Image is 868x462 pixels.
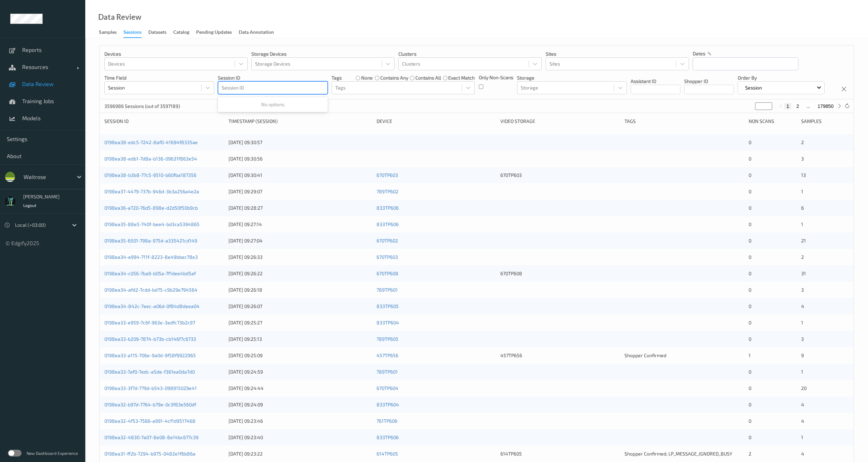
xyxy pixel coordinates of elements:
p: 3596986 Sessions (out of 3597189) [104,103,180,110]
span: 1 [801,188,803,194]
div: [DATE] 09:25:13 [229,336,372,342]
span: 4 [801,418,804,424]
span: 0 [749,287,751,293]
a: Data Annotation [239,28,281,37]
a: 670TP604 [377,385,398,391]
div: [DATE] 09:27:04 [229,237,372,244]
span: 1 [801,369,803,375]
a: 614TP605 [377,451,398,457]
label: contains any [380,74,408,81]
span: 0 [749,139,751,145]
div: 670TP603 [500,172,620,179]
div: [DATE] 09:28:27 [229,205,372,211]
button: 1 [784,103,791,109]
label: none [361,74,373,81]
a: 0198ea33-e959-7c6f-963e-3edfc73b2c97 [104,320,195,325]
a: 670TP603 [377,254,398,260]
div: [DATE] 09:23:40 [229,434,372,441]
a: 0198ea33-7af0-7edc-a5de-f361ea0da7d0 [104,369,195,375]
a: 0198ea32-4f53-7566-a991-4cf1d9517468 [104,418,195,424]
div: [DATE] 09:26:33 [229,254,372,261]
a: 0198ea37-4479-737b-946d-3b3a256a4e2a [104,188,199,194]
span: 2 [801,254,804,260]
a: 0198ea32-b97d-7764-b79e-0c3f83e560df [104,402,196,407]
span: 0 [749,402,751,407]
p: dates [693,50,705,57]
p: Only Non-Scans [479,74,513,81]
a: 457TP656 [377,352,398,358]
span: 0 [749,221,751,227]
span: 9 [801,352,804,358]
span: 0 [749,418,751,424]
span: 2 [749,451,751,457]
div: [DATE] 09:30:57 [229,139,372,146]
a: 833TP606 [377,205,399,211]
span: 13 [801,172,806,178]
a: 670TP603 [377,172,398,178]
a: 0198ea32-4830-7a07-8e08-8e14bc677c39 [104,434,198,440]
span: 3 [801,287,804,293]
a: 0198ea38-b3b8-77c5-9510-b60fba187356 [104,172,196,178]
span: 4 [801,451,804,457]
div: [DATE] 09:30:41 [229,172,372,179]
div: [DATE] 09:30:56 [229,155,372,162]
div: [DATE] 09:26:07 [229,303,372,310]
span: Shopper Confirmed [624,352,666,358]
a: 0198ea35-6501-798a-975d-a335421cd149 [104,238,197,243]
div: 614TP605 [500,450,620,457]
a: 833TP604 [377,320,399,325]
a: 789TP605 [377,336,398,342]
p: Time Field [104,74,214,81]
span: 0 [749,205,751,211]
span: 2 [801,139,804,145]
a: Datasets [148,28,173,37]
div: [DATE] 09:26:18 [229,286,372,293]
span: 1 [749,352,751,358]
p: Storage [517,74,627,81]
div: 670TP608 [500,270,620,277]
button: ... [804,103,812,109]
a: 0198ea33-b209-7874-b73b-cb146f7c6733 [104,336,196,342]
span: 4 [801,402,804,407]
div: Data Review [98,14,141,20]
a: 833TP606 [377,434,399,440]
span: 1 [801,320,803,325]
label: exact match [448,74,475,81]
span: 0 [749,238,751,243]
span: 3 [801,336,804,342]
a: 0198ea33-3f7d-779d-b543-098915029e41 [104,385,197,391]
a: 833TP605 [377,303,399,309]
p: Devices [104,51,248,57]
div: Pending Updates [196,29,232,37]
div: Tags [624,118,744,125]
span: 4 [801,303,804,309]
a: 0198ea34-afd2-7cdd-bd75-c9b29e794564 [104,287,197,293]
a: 833TP604 [377,402,399,407]
div: [DATE] 09:29:07 [229,188,372,195]
span: 0 [749,188,751,194]
p: Tags [332,74,342,81]
span: 1 [801,434,803,440]
a: 0198ea34-842c-7eec-a06d-0f84d8deea04 [104,303,200,309]
a: 789TP602 [377,188,398,194]
span: 0 [749,303,751,309]
a: 0198ea35-88e5-740f-bee4-bd3ca5394865 [104,221,200,227]
div: Samples [801,118,849,125]
div: Session ID [104,118,224,125]
a: 833TP606 [377,221,399,227]
span: 20 [801,385,807,391]
div: Video Storage [500,118,620,125]
div: [DATE] 09:23:46 [229,418,372,424]
p: Session [743,84,764,91]
div: Non Scans [749,118,796,125]
span: Shopper Confirmed, LP_MESSAGE_IGNORED_BUSY [624,451,732,457]
div: Datasets [148,29,166,37]
p: Shopper ID [684,78,734,85]
a: 0198ea33-a115-706e-9a0d-9f58f9922965 [104,352,196,358]
p: Clusters [398,51,542,57]
div: [DATE] 09:24:59 [229,368,372,375]
div: [DATE] 09:24:44 [229,385,372,392]
span: 0 [749,385,751,391]
a: 0198ea31-ff2b-7294-b975-0482e1f6b86a [104,451,195,457]
a: 0198ea38-edc5-7242-8af0-41694f8335ae [104,139,198,145]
